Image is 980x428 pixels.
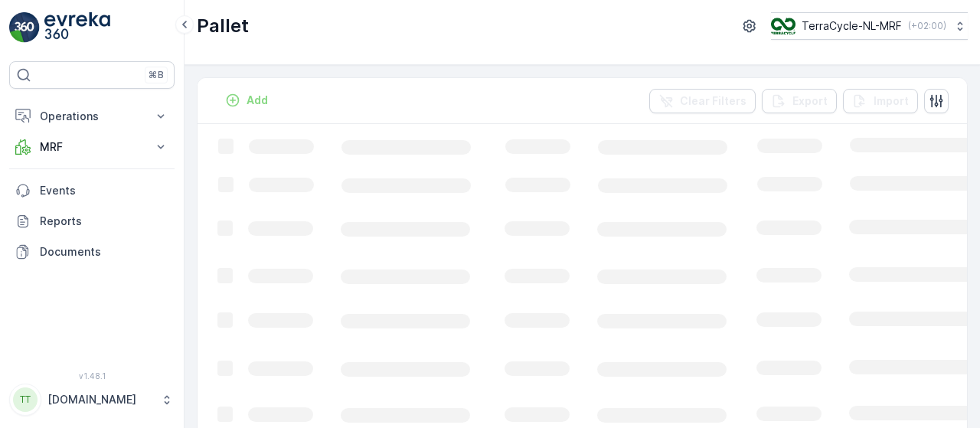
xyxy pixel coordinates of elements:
[149,69,164,81] p: ⌘B
[219,91,274,109] button: Add
[9,12,40,43] img: logo
[762,89,837,113] button: Export
[9,206,175,237] a: Reports
[9,371,175,381] span: v 1.48.1
[874,93,909,109] p: Import
[9,384,175,416] button: TT[DOMAIN_NAME]
[649,89,756,113] button: Clear Filters
[197,14,249,38] p: Pallet
[40,109,144,124] p: Operations
[908,20,946,32] p: ( +02:00 )
[40,139,144,155] p: MRF
[802,18,902,34] p: TerraCycle-NL-MRF
[9,101,175,132] button: Operations
[9,237,175,267] a: Documents
[680,93,746,109] p: Clear Filters
[13,387,38,412] div: TT
[247,93,268,108] p: Add
[9,175,175,206] a: Events
[40,183,168,198] p: Events
[44,12,110,43] img: logo_light-DOdMpM7g.png
[843,89,918,113] button: Import
[771,12,968,40] button: TerraCycle-NL-MRF(+02:00)
[792,93,828,109] p: Export
[40,244,168,260] p: Documents
[40,214,168,229] p: Reports
[47,392,153,407] p: [DOMAIN_NAME]
[771,18,795,34] img: TC_v739CUj.png
[9,132,175,162] button: MRF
